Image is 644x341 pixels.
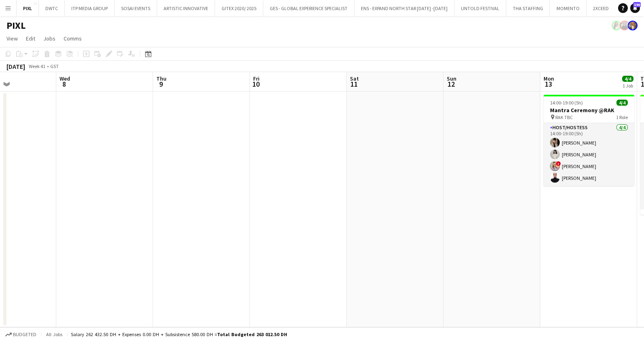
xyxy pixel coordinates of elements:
button: Budgeted [4,330,38,339]
button: GITEX 2020/ 2025 [215,0,263,16]
span: 11 [349,79,359,89]
app-user-avatar: Ines de Puybaudet [612,21,621,30]
span: 14:00-19:00 (5h) [550,100,583,106]
span: Comms [64,35,82,42]
app-user-avatar: Clinton Appel [628,21,638,30]
span: Jobs [43,35,55,42]
span: 190 [633,2,641,7]
app-user-avatar: Anastasiia Iemelianova [620,21,629,30]
span: 4/4 [616,100,628,106]
a: Edit [23,33,38,44]
span: 12 [446,79,456,89]
span: Wed [60,75,70,82]
span: Sun [447,75,456,82]
button: ITP MEDIA GROUP [65,0,115,16]
span: Budgeted [13,332,36,337]
span: Total Budgeted 263 012.50 DH [217,331,287,337]
app-card-role: Host/Hostess4/414:00-19:00 (5h)[PERSON_NAME][PERSON_NAME]![PERSON_NAME][PERSON_NAME] [544,123,634,186]
button: PIXL [17,0,39,16]
div: 1 Job [623,83,633,89]
span: RAK TBC [555,114,573,120]
app-job-card: 14:00-19:00 (5h)4/4Mantra Ceremony @RAK RAK TBC1 RoleHost/Hostess4/414:00-19:00 (5h)[PERSON_NAME]... [544,95,634,186]
span: ! [556,161,561,166]
div: Salary 262 432.50 DH + Expenses 0.00 DH + Subsistence 580.00 DH = [71,331,287,337]
h3: Mantra Ceremony @RAK [544,107,634,114]
button: DWTC [39,0,65,16]
span: Fri [253,75,260,82]
span: All jobs [45,331,64,337]
a: Jobs [40,33,59,44]
button: UNTOLD FESTIVAL [454,0,506,16]
button: THA STAFFING [506,0,550,16]
span: 4/4 [622,76,633,82]
span: Edit [26,35,35,42]
button: 2XCEED [586,0,616,16]
button: GES - GLOBAL EXPERIENCE SPECIALIST [263,0,354,16]
span: 8 [58,79,70,89]
span: Sat [350,75,359,82]
span: View [6,35,18,42]
span: 9 [155,79,166,89]
a: View [3,33,21,44]
div: [DATE] [6,62,25,70]
span: 1 Role [616,114,628,120]
span: Thu [156,75,166,82]
h1: PIXL [6,19,26,32]
span: 10 [252,79,260,89]
button: ARTISTIC INNOVATIVE [157,0,215,16]
span: 13 [542,79,554,89]
span: Mon [544,75,554,82]
a: Comms [60,33,85,44]
button: SOSAI EVENTS [115,0,157,16]
div: GST [50,63,59,69]
button: MOMENTO [550,0,586,16]
button: ENS - EXPAND NORTH STAR [DATE] -[DATE] [354,0,454,16]
a: 190 [630,3,640,13]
